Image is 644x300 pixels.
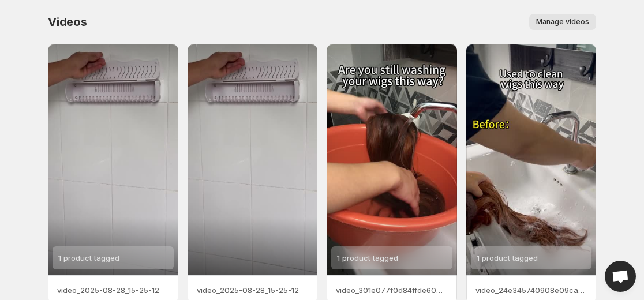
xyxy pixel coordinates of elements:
button: Manage videos [529,14,596,30]
p: video_24e345740908e09caf31658cf952ba76 [475,284,587,296]
p: video_2025-08-28_15-25-12 [57,284,169,296]
span: 1 product tagged [337,253,398,262]
span: Videos [48,15,87,29]
span: 1 product tagged [58,253,119,262]
span: 1 product tagged [477,253,538,262]
p: video_301e077f0d84ffde600b284532c5a4d9 [336,284,448,296]
span: Manage videos [536,17,589,27]
a: Open chat [605,261,636,292]
p: video_2025-08-28_15-25-12 [197,284,309,296]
